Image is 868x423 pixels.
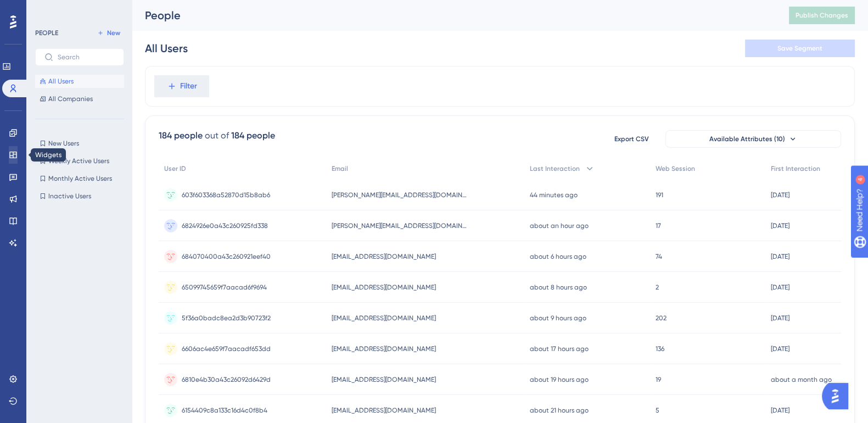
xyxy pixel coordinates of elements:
[771,283,789,291] time: [DATE]
[35,137,124,150] button: New Users
[159,129,203,142] div: 184 people
[35,190,124,203] button: Inactive Users
[822,380,855,413] iframe: UserGuiding AI Assistant Launcher
[154,75,209,97] button: Filter
[771,376,832,383] time: about a month ago
[48,174,112,183] span: Monthly Active Users
[796,11,848,20] span: Publish Changes
[76,5,80,14] div: 4
[182,375,271,384] span: 6810e4b30a43c26092d6429d
[35,29,58,37] div: PEOPLE
[709,135,785,143] span: Available Attributes (10)
[182,314,271,322] span: 5f36a0badc8ea2d3b90723f2
[614,135,649,143] span: Export CSV
[182,406,267,415] span: 6154409c8a133c16d4c0f8b4
[771,191,789,199] time: [DATE]
[530,376,589,383] time: about 19 hours ago
[771,253,789,260] time: [DATE]
[48,94,93,103] span: All Companies
[182,252,271,261] span: 684070400a43c260921eef40
[789,7,855,24] button: Publish Changes
[205,129,229,142] div: out of
[530,191,578,199] time: 44 minutes ago
[35,154,124,168] button: Weekly Active Users
[530,283,587,291] time: about 8 hours ago
[530,253,586,260] time: about 6 hours ago
[771,345,789,353] time: [DATE]
[332,252,436,261] span: [EMAIL_ADDRESS][DOMAIN_NAME]
[656,283,659,292] span: 2
[58,53,115,61] input: Search
[656,344,664,353] span: 136
[332,344,436,353] span: [EMAIL_ADDRESS][DOMAIN_NAME]
[530,407,589,414] time: about 21 hours ago
[48,157,109,165] span: Weekly Active Users
[771,407,789,414] time: [DATE]
[182,344,271,353] span: 6606ac4e659f7aacadf653dd
[656,406,659,415] span: 5
[530,164,580,173] span: Last Interaction
[182,191,270,199] span: 603f603368a52870d15b8ab6
[164,164,186,173] span: User ID
[530,222,589,230] time: about an hour ago
[665,130,841,148] button: Available Attributes (10)
[180,80,197,93] span: Filter
[332,375,436,384] span: [EMAIL_ADDRESS][DOMAIN_NAME]
[771,222,789,230] time: [DATE]
[604,130,659,148] button: Export CSV
[145,8,761,23] div: People
[26,3,69,16] span: Need Help?
[231,129,275,142] div: 184 people
[35,75,124,88] button: All Users
[777,44,822,53] span: Save Segment
[35,92,124,105] button: All Companies
[107,29,120,37] span: New
[771,314,789,322] time: [DATE]
[656,191,663,199] span: 191
[182,283,267,292] span: 65099745659f7aacad6f9694
[656,314,667,322] span: 202
[332,191,469,199] span: [PERSON_NAME][EMAIL_ADDRESS][DOMAIN_NAME]
[656,375,661,384] span: 19
[35,172,124,185] button: Monthly Active Users
[771,164,820,173] span: First Interaction
[656,252,662,261] span: 74
[93,26,124,40] button: New
[332,314,436,322] span: [EMAIL_ADDRESS][DOMAIN_NAME]
[745,40,855,57] button: Save Segment
[656,164,695,173] span: Web Session
[530,345,589,353] time: about 17 hours ago
[332,221,469,230] span: [PERSON_NAME][EMAIL_ADDRESS][DOMAIN_NAME]
[332,164,348,173] span: Email
[48,77,74,86] span: All Users
[656,221,661,230] span: 17
[182,221,268,230] span: 6824926e0a43c260925fd338
[332,406,436,415] span: [EMAIL_ADDRESS][DOMAIN_NAME]
[48,192,91,201] span: Inactive Users
[48,139,79,148] span: New Users
[530,314,586,322] time: about 9 hours ago
[145,41,188,56] div: All Users
[332,283,436,292] span: [EMAIL_ADDRESS][DOMAIN_NAME]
